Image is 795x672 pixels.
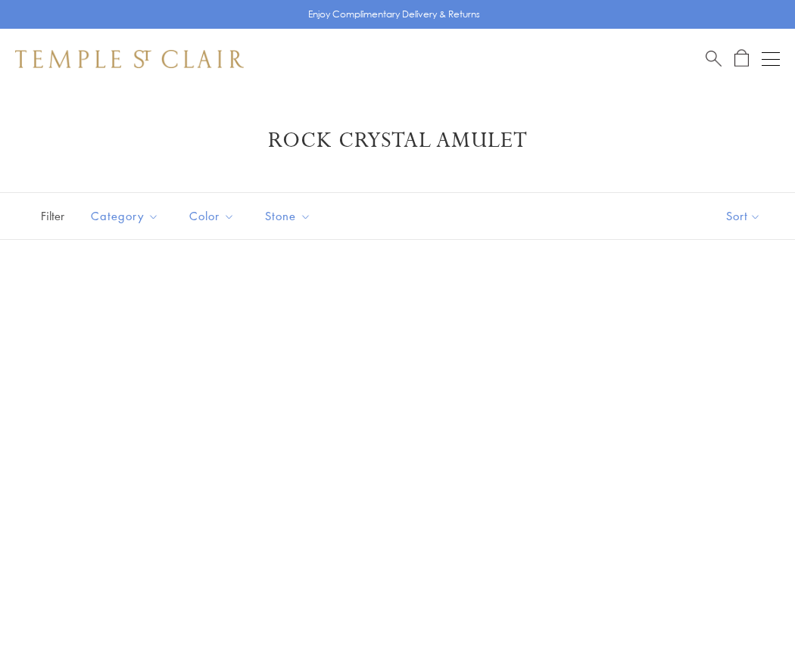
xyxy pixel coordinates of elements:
[257,207,323,226] span: Stone
[178,199,246,233] button: Color
[706,49,722,68] a: Search
[182,207,246,226] span: Color
[762,50,780,68] button: Open navigation
[79,199,170,233] button: Category
[692,193,795,239] button: Show sort by
[83,207,170,226] span: Category
[38,127,757,154] h1: Rock Crystal Amulet
[254,199,323,233] button: Stone
[308,7,480,22] p: Enjoy Complimentary Delivery & Returns
[15,50,244,68] img: Temple St. Clair
[734,49,749,68] a: Open Shopping Bag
